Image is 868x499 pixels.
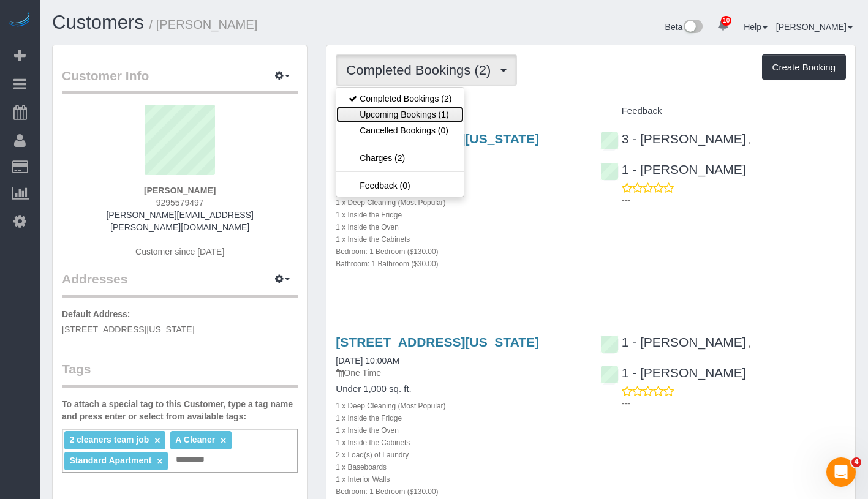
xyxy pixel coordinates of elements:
[69,435,149,445] span: 2 cleaners team job
[336,463,387,471] small: 1 x Baseboards
[336,451,409,459] small: 2 x Load(s) of Laundry
[346,62,497,78] span: Completed Bookings (2)
[762,54,846,80] button: Create Booking
[665,22,703,32] a: Beta
[175,435,215,445] span: A Cleaner
[336,335,539,349] a: [STREET_ADDRESS][US_STATE]
[7,12,32,29] img: Automaid Logo
[336,384,581,394] h4: Under 1,000 sq. ft.
[682,20,703,36] img: New interface
[744,22,768,32] a: Help
[154,435,160,446] a: ×
[336,54,517,86] button: Completed Bookings (2)
[600,335,746,349] a: 1 - [PERSON_NAME]
[336,247,438,256] small: Bedroom: 1 Bedroom ($130.00)
[62,308,130,320] label: Default Address:
[600,106,846,116] h4: Feedback
[336,211,402,219] small: 1 x Inside the Fridge
[749,339,751,348] span: ,
[69,456,151,465] span: Standard Apartment
[336,426,398,435] small: 1 x Inside the Oven
[776,22,853,32] a: [PERSON_NAME]
[336,150,464,166] a: Charges (2)
[336,260,438,268] small: Bathroom: 1 Bathroom ($30.00)
[62,360,298,388] legend: Tags
[336,438,410,447] small: 1 x Inside the Cabinets
[336,402,445,410] small: 1 x Deep Cleaning (Most Popular)
[622,194,846,206] p: ---
[157,456,162,467] a: ×
[156,198,204,208] span: 9295579497
[711,12,735,39] a: 10
[336,91,464,107] a: Completed Bookings (2)
[336,223,398,231] small: 1 x Inside the Oven
[336,178,464,193] a: Feedback (0)
[851,457,861,467] span: 4
[826,457,856,487] iframe: Intercom live chat
[336,122,464,138] a: Cancelled Bookings (0)
[149,18,258,31] small: / [PERSON_NAME]
[336,198,445,207] small: 1 x Deep Cleaning (Most Popular)
[62,398,298,422] label: To attach a special tag to this Customer, type a tag name and press enter or select from availabl...
[336,235,410,244] small: 1 x Inside the Cabinets
[52,12,144,33] a: Customers
[336,367,581,379] p: One Time
[135,247,224,257] span: Customer since [DATE]
[600,132,746,146] a: 3 - [PERSON_NAME]
[721,16,731,26] span: 10
[336,107,464,122] a: Upcoming Bookings (1)
[600,366,746,380] a: 1 - [PERSON_NAME]
[336,475,390,484] small: 1 x Interior Walls
[106,210,253,232] a: [PERSON_NAME][EMAIL_ADDRESS][PERSON_NAME][DOMAIN_NAME]
[336,356,399,366] a: [DATE] 10:00AM
[622,397,846,410] p: ---
[336,414,402,422] small: 1 x Inside the Fridge
[62,325,195,334] span: [STREET_ADDRESS][US_STATE]
[749,135,751,145] span: ,
[62,67,298,94] legend: Customer Info
[336,487,438,496] small: Bedroom: 1 Bedroom ($130.00)
[221,435,226,446] a: ×
[600,162,746,176] a: 1 - [PERSON_NAME]
[144,186,216,195] strong: [PERSON_NAME]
